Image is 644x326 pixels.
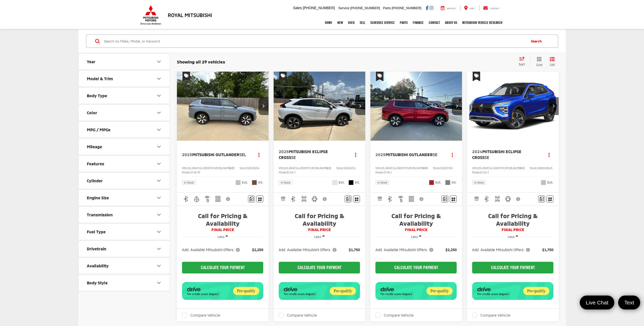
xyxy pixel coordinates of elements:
img: 2025 Mitsubishi Outlander SE [370,72,463,141]
span: Black [349,180,354,185]
button: Window Sticker [547,195,553,202]
button: Select sort value [516,57,531,67]
a: Used [345,16,357,29]
a: Facebook: Click to visit our Facebook page [426,6,428,10]
button: Body StyleBody Style [79,274,170,291]
span: Less [218,235,225,239]
span: Ext. [435,180,441,185]
div: v 4.0.25 [14,8,25,12]
div: Model & Trim [156,76,162,82]
h3: Royal Mitsubishi [168,12,212,18]
span: Mitsubishi Outlander [386,152,433,157]
span: Service [338,6,349,10]
button: List View [546,57,559,67]
span: In Stock [281,181,290,184]
button: Window Sticker [450,195,457,202]
button: Actions [351,150,360,159]
span: Add. Available Mitsubishi Offers: [279,247,338,252]
label: Compare Vehicle [279,313,317,318]
button: Grid View [531,57,546,67]
button: Model & TrimModel & Trim [79,70,170,87]
a: Text [618,296,640,309]
img: tab_keywords_by_traffic_grey.svg [51,29,55,34]
button: Next image [549,97,559,115]
span: Text [622,299,637,306]
div: Body Style [87,280,108,285]
span: VIN: [182,167,187,170]
div: Drivetrain [156,246,162,252]
button: Engine SizeEngine Size [79,189,170,206]
span: Service [447,7,456,10]
span: Special [473,72,480,81]
span: Sort [519,62,525,66]
span: Model: [375,171,384,174]
div: Transmission [87,212,113,217]
a: 2025 Mitsubishi Eclipse Cross SE2025 Mitsubishi Eclipse Cross SE2025 Mitsubishi Eclipse Cross SE2... [273,72,366,141]
span: Stock: [336,167,344,170]
span: OT45-M [190,171,200,174]
div: Availability [87,263,109,268]
span: Red Diamond [429,180,434,185]
div: 2025 Mitsubishi Outlander SE 0 [370,72,463,141]
span: FINAL PRICE [182,227,263,232]
div: Body Style [156,280,162,286]
img: Heated Steering Wheel [193,196,200,202]
button: Add. Available Mitsubishi Offers: [182,247,242,252]
i: Window Sticker [355,197,358,201]
span: [US_VEHICLE_IDENTIFICATION_NUMBER] [380,167,428,170]
button: Body TypeBody Type [79,87,170,104]
span: In Stock [474,181,484,184]
a: Map [460,6,478,11]
div: Cylinder [87,178,103,183]
span: EC45-J [287,171,295,174]
span: Brick Brown [252,180,257,185]
img: website_grey.svg [8,13,12,17]
span: EC45-J [480,171,489,174]
span: Less [508,235,515,239]
div: Domain Overview [20,30,45,33]
button: FeaturesFeatures [79,155,170,172]
span: Grid [536,63,542,67]
div: Year [156,59,162,65]
span: Moonstone Gray Metallic/Black Roof [236,180,241,185]
span: Call for Pricing & Availability [375,212,457,227]
button: View Disclaimer [418,194,426,204]
span: Ext. [547,180,553,185]
img: Comments [443,197,447,201]
div: Mileage [87,144,102,149]
img: 2025 Mitsubishi Outlander SEL [177,72,269,141]
span: Model: [279,171,287,174]
img: 4WD/AWD [301,196,307,202]
a: 2025 Mitsubishi Outlander SEL2025 Mitsubishi Outlander SEL2025 Mitsubishi Outlander SEL2025 Mitsu... [177,72,269,141]
span: Model: [182,171,190,174]
span: dropdown dots [355,153,356,157]
button: YearYear [79,53,170,70]
span: [PHONE_NUMBER] [350,6,380,10]
span: White Diamond [332,180,337,185]
span: Call for Pricing & Availability [182,212,263,227]
a: Parts: Opens in a new tab [397,16,410,29]
i: Window Sticker [548,197,552,201]
span: SEL [239,152,246,157]
span: Call for Pricing & Availability [279,212,360,227]
span: Add. Available Mitsubishi Offers: [182,247,241,252]
i: Window Sticker [452,197,455,201]
: CALCULATE YOUR PAYMENT [279,262,360,273]
button: Less [312,232,327,241]
label: Compare Vehicle [472,313,510,318]
a: Schedule Service: Opens in a new tab [368,16,397,29]
div: Domain: [DOMAIN_NAME] [13,13,56,17]
div: Body Type [87,93,107,98]
span: Special [183,72,190,81]
label: Compare Vehicle [375,313,414,318]
span: Stock: [433,167,440,170]
img: Remote Start [204,196,210,202]
span: Mitsubishi Outlander [192,152,239,157]
a: Mitsubishi Vehicle Research [460,16,505,29]
img: Bluetooth® [484,196,490,202]
img: Android Auto [505,196,511,202]
span: SA30918043 [537,167,552,170]
button: View Disclaimer [321,194,329,204]
button: Next image [258,97,269,115]
div: Features [87,161,104,166]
